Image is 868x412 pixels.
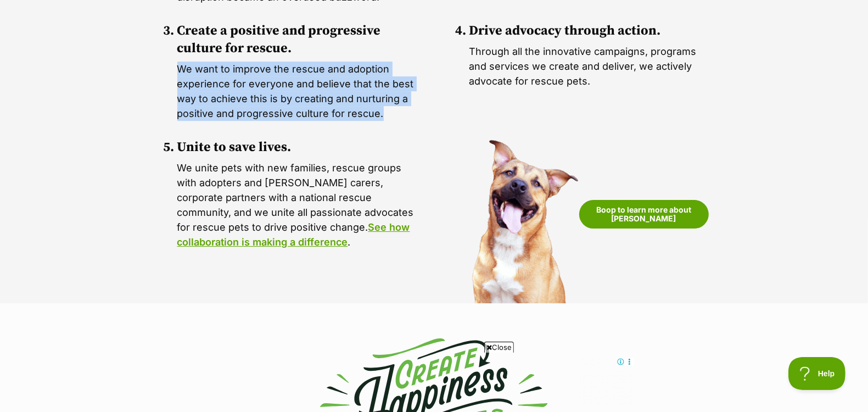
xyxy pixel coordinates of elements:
[469,44,709,88] p: Through all the innovative campaigns, programs and services we create and deliver, we actively ad...
[788,357,846,390] iframe: Help Scout Beacon - Open
[579,200,709,229] a: Boop to learn more about [PERSON_NAME]
[177,62,417,121] p: We want to improve the rescue and adoption experience for everyone and believe that the best way ...
[469,22,661,40] h3: Drive advocacy through action.
[234,357,634,407] iframe: Advertisement
[177,138,292,156] h3: Unite to save lives.
[177,160,417,249] p: We unite pets with new families, rescue groups with adopters and [PERSON_NAME] carers, corporate ...
[484,342,514,353] span: Close
[177,22,417,57] h3: Create a positive and progressive culture for rescue.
